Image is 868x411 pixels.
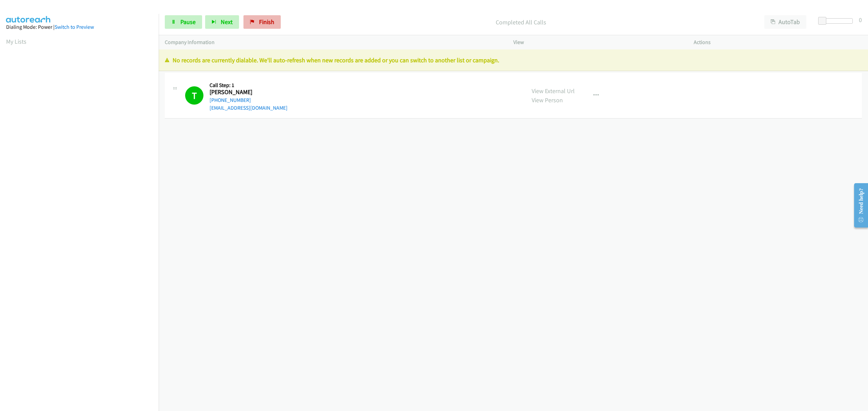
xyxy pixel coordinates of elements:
button: AutoTab [764,15,806,29]
p: Company Information [165,38,501,46]
h2: [PERSON_NAME] [210,88,260,96]
a: Finish [243,15,281,29]
div: Delay between calls (in seconds) [822,18,853,24]
a: [PHONE_NUMBER] [210,97,251,103]
a: Pause [165,15,202,29]
h5: Call Step: 1 [210,82,288,89]
span: Pause [180,18,196,26]
p: View [513,38,682,46]
p: Actions [694,38,862,46]
a: My Lists [6,38,26,45]
a: View External Url [532,87,575,95]
div: 0 [859,15,862,24]
a: Switch to Preview [55,24,94,30]
h1: T [185,86,203,105]
div: Dialing Mode: Power | [6,23,153,31]
span: Finish [259,18,274,26]
iframe: Dialpad [6,52,159,374]
iframe: Resource Center [849,178,868,232]
button: Next [205,15,239,29]
a: [EMAIL_ADDRESS][DOMAIN_NAME] [210,105,288,111]
p: Completed All Calls [290,18,752,27]
p: No records are currently dialable. We'll auto-refresh when new records are added or you can switc... [165,56,862,65]
a: View Person [532,96,563,104]
span: Next [221,18,233,26]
